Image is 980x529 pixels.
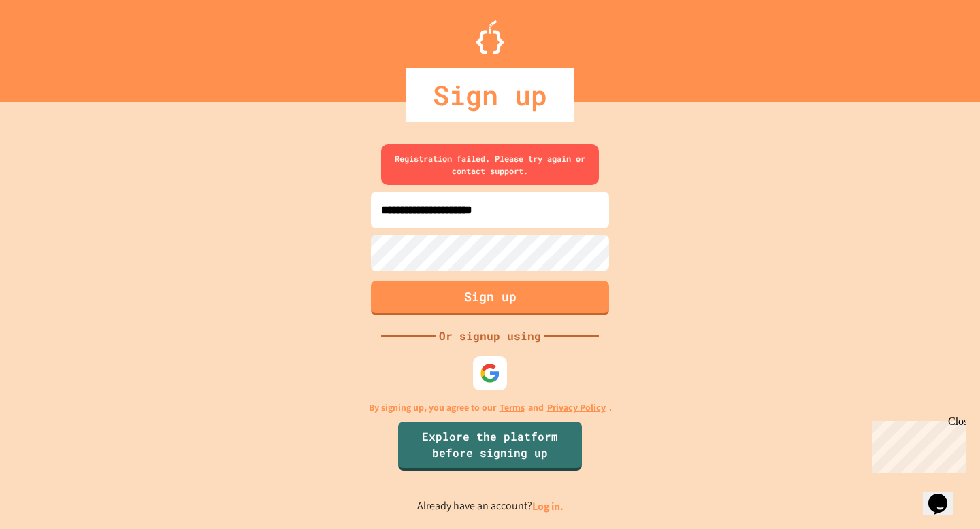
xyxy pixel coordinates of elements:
p: By signing up, you agree to our and . [369,400,612,415]
iframe: chat widget [923,475,966,515]
p: Already have an account? [417,498,563,515]
a: Log in. [532,499,563,513]
iframe: chat widget [867,415,966,473]
img: google-icon.svg [480,363,500,383]
a: Terms [500,400,525,415]
div: Registration failed. Please try again or contact support. [381,144,599,185]
img: Logo.svg [476,20,504,54]
button: Sign up [371,281,609,315]
div: Chat with us now!Close [5,5,94,86]
a: Explore the platform before signing up [398,422,582,471]
div: Sign up [406,68,574,122]
div: Or signup using [436,328,544,344]
a: Privacy Policy [547,400,606,415]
